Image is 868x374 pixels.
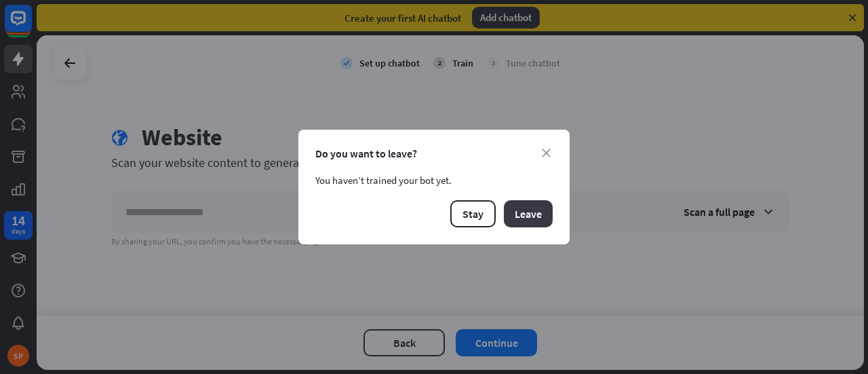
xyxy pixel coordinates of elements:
button: Stay [450,200,496,227]
i: close [542,149,551,157]
div: You haven’t trained your bot yet. [315,174,553,187]
button: Open LiveChat chat widget [11,5,52,46]
div: Do you want to leave? [315,147,553,160]
button: Leave [504,200,553,227]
